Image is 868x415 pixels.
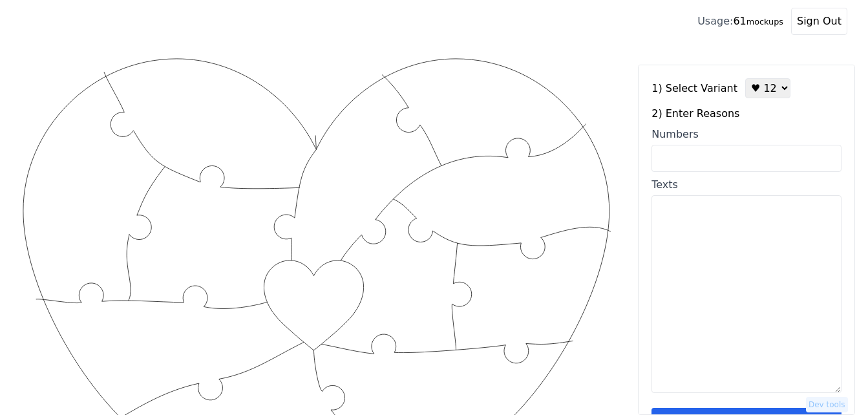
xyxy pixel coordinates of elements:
label: 2) Enter Reasons [651,106,842,122]
input: Numbers [651,145,842,172]
button: Dev tools [806,397,848,412]
button: Sign Out [791,8,847,35]
div: Numbers [651,127,842,142]
div: Texts [651,177,842,193]
label: 1) Select Variant [651,81,737,96]
small: mockups [746,17,783,27]
textarea: Texts [651,195,842,393]
span: Usage: [697,15,733,27]
div: 61 [697,14,783,29]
